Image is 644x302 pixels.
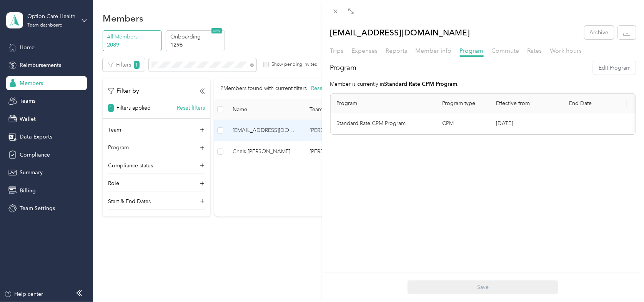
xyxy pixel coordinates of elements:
[436,113,490,134] td: CPM
[601,259,644,302] iframe: Everlance-gr Chat Button Frame
[528,47,542,54] span: Rates
[330,47,344,54] span: Trips
[490,94,563,113] th: Effective from
[330,80,636,88] p: Member is currently in .
[331,113,436,134] td: Standard Rate CPM Program
[563,94,627,113] th: End Date
[460,47,484,54] span: Program
[492,47,519,54] span: Commute
[436,94,490,113] th: Program type
[330,26,470,39] p: [EMAIL_ADDRESS][DOMAIN_NAME]
[550,47,582,54] span: Work hours
[386,47,408,54] span: Reports
[352,47,378,54] span: Expenses
[416,47,452,54] span: Member info
[330,63,357,73] h2: Program
[584,26,614,39] button: Archive
[331,94,436,113] th: Program
[384,81,458,87] strong: Standard Rate CPM Program
[490,113,563,134] td: [DATE]
[593,61,636,75] button: Edit Program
